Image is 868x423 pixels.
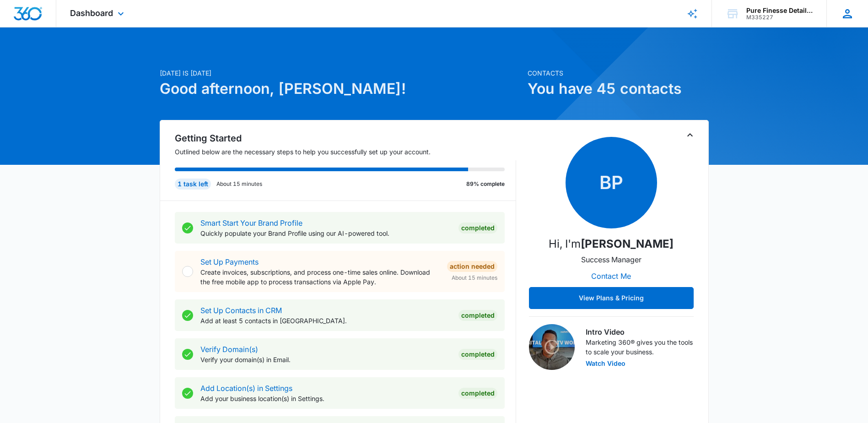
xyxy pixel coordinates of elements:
p: [DATE] is [DATE] [160,68,522,78]
div: Completed [458,349,497,360]
div: account name [746,7,813,14]
a: Set Up Contacts in CRM [200,306,282,315]
p: Quickly populate your Brand Profile using our AI-powered tool. [200,228,451,238]
h1: Good afternoon, [PERSON_NAME]! [160,78,522,100]
span: About 15 minutes [452,274,497,282]
span: BP [566,137,657,228]
button: Toggle Collapse [685,130,695,141]
h1: You have 45 contacts [528,78,709,100]
p: Add at least 5 contacts in [GEOGRAPHIC_DATA]. [200,316,451,325]
div: Completed [458,222,497,233]
p: Outlined below are the necessary steps to help you successfully set up your account. [175,147,516,157]
p: Verify your domain(s) in Email. [200,355,451,364]
a: Set Up Payments [200,257,259,266]
h3: Intro Video [586,326,694,337]
p: Add your business location(s) in Settings. [200,394,451,403]
p: 89% complete [466,180,505,188]
p: Success Manager [581,254,642,265]
p: Contacts [528,68,709,78]
button: Watch Video [586,360,625,367]
div: account id [746,14,813,21]
h2: Getting Started [175,131,516,145]
div: Completed [458,388,497,399]
p: About 15 minutes [216,180,262,188]
a: Verify Domain(s) [200,345,258,354]
button: View Plans & Pricing [529,287,694,309]
button: Contact Me [582,265,640,287]
div: Action Needed [447,261,497,272]
strong: [PERSON_NAME] [581,237,674,250]
img: Intro Video [529,324,575,370]
a: Add Location(s) in Settings [200,384,292,393]
span: Dashboard [70,8,113,18]
p: Create invoices, subscriptions, and process one-time sales online. Download the free mobile app t... [200,267,440,287]
p: Hi, I'm [549,236,674,252]
div: 1 task left [175,179,211,190]
div: Completed [458,310,497,321]
a: Smart Start Your Brand Profile [200,218,302,228]
p: Marketing 360® gives you the tools to scale your business. [586,337,694,357]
